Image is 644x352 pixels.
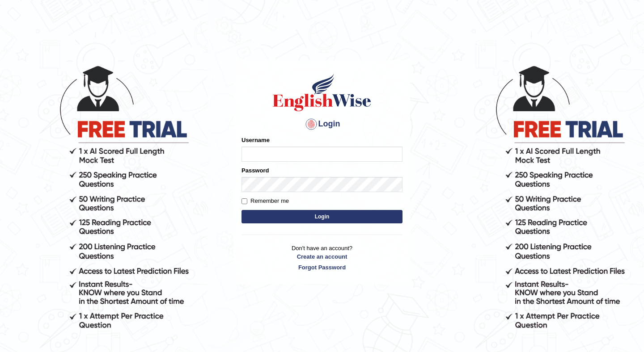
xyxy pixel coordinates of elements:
a: Forgot Password [241,263,402,272]
label: Password [241,166,269,175]
button: Login [241,210,402,223]
label: Remember me [241,197,289,205]
h4: Login [241,117,402,131]
img: Logo of English Wise sign in for intelligent practice with AI [271,72,373,113]
a: Create an account [241,252,402,261]
p: Don't have an account? [241,244,402,272]
input: Remember me [241,198,247,204]
label: Username [241,136,270,144]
